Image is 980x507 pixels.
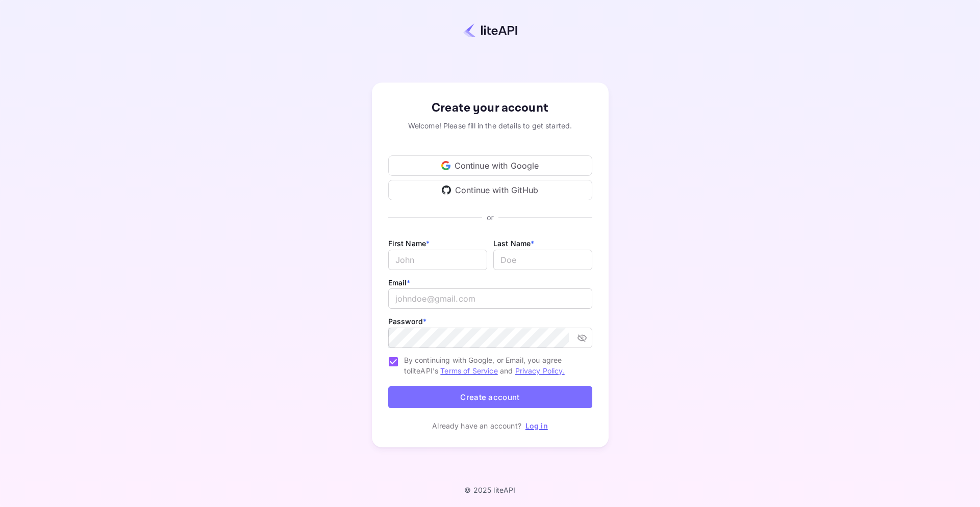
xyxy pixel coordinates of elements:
[388,120,592,131] div: Welcome! Please fill in the details to get started.
[515,366,565,375] a: Privacy Policy.
[440,366,497,375] a: Terms of Service
[493,250,592,270] input: Doe
[388,250,487,270] input: John
[432,420,521,431] p: Already have an account?
[388,386,592,408] button: Create account
[464,486,515,494] p: © 2025 liteAPI
[388,155,592,176] div: Continue with Google
[463,23,517,38] img: liteapi
[388,317,426,326] label: Password
[573,329,591,347] button: toggle password visibility
[388,239,430,248] label: First Name
[404,355,584,376] span: By continuing with Google, or Email, you agree to liteAPI's and
[525,421,548,430] a: Log in
[388,180,592,200] div: Continue with GitHub
[388,288,592,309] input: johndoe@gmail.com
[493,239,535,248] label: Last Name
[388,278,411,287] label: Email
[388,99,592,117] div: Create your account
